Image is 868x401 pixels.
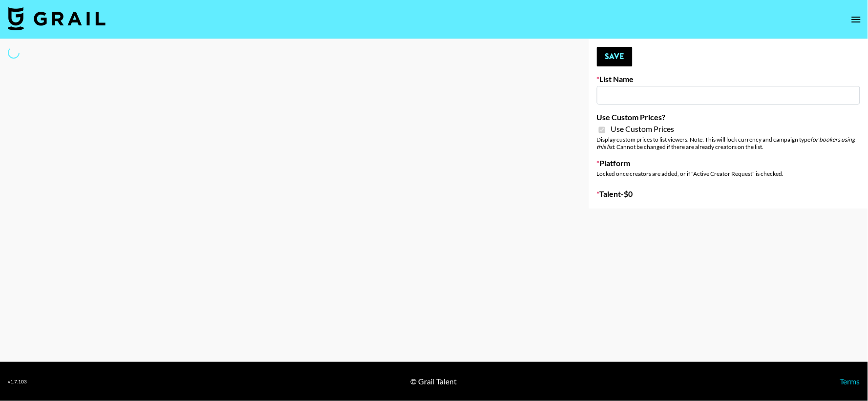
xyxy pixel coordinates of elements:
div: Display custom prices to list viewers. Note: This will lock currency and campaign type . Cannot b... [597,136,860,150]
label: List Name [597,74,860,84]
em: for bookers using this list [597,136,855,150]
div: Locked once creators are added, or if "Active Creator Request" is checked. [597,170,860,177]
button: open drawer [847,10,866,29]
img: Grail Talent [8,7,106,30]
div: v 1.7.103 [8,379,27,385]
span: Use Custom Prices [611,124,675,134]
button: Save [597,47,633,66]
label: Talent - $ 0 [597,189,860,199]
label: Use Custom Prices? [597,112,860,122]
label: Platform [597,158,860,168]
div: © Grail Talent [410,377,457,386]
a: Terms [840,377,860,386]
